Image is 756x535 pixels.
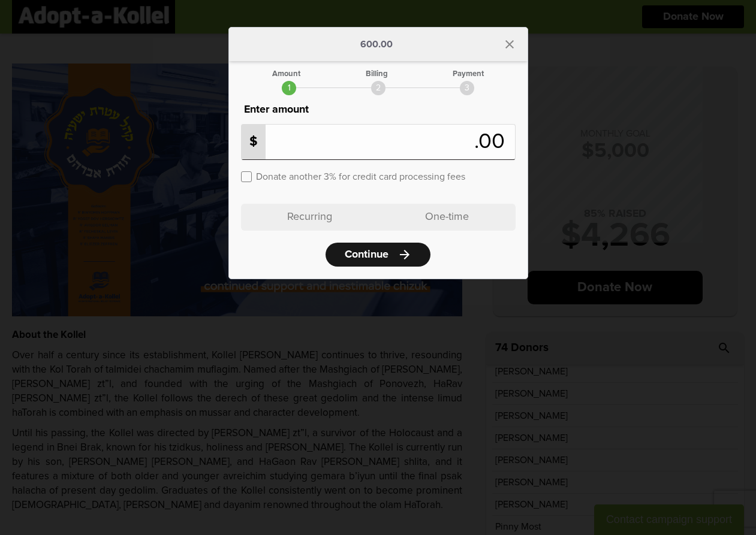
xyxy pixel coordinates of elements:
i: close [502,37,517,52]
i: arrow_forward [397,247,412,262]
p: Recurring [241,204,378,231]
span: Continue [345,249,388,260]
div: 3 [460,81,474,95]
div: 1 [282,81,296,95]
p: One-time [378,204,516,231]
p: Enter amount [241,101,516,118]
div: Payment [453,70,484,78]
p: 600.00 [360,40,393,49]
p: $ [242,125,266,159]
span: .00 [474,131,511,153]
div: Billing [366,70,388,78]
div: Amount [272,70,300,78]
label: Donate another 3% for credit card processing fees [256,170,465,182]
a: Continuearrow_forward [326,243,430,267]
div: 2 [371,81,385,95]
